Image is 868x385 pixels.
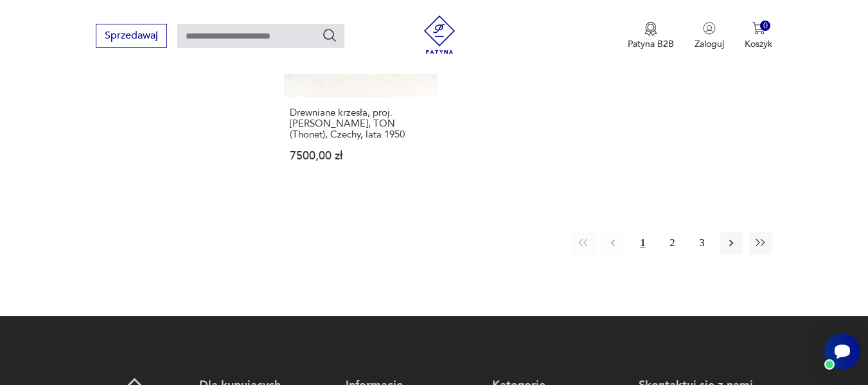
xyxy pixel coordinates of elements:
[660,231,684,255] button: 2
[628,22,674,50] a: Ikona medaluPatyna B2B
[290,107,432,140] h3: Drewniane krzesła, proj. [PERSON_NAME], TON (Thonet), Czechy, lata 1950
[752,22,765,35] img: Ikona koszyka
[644,22,657,36] img: Ikona medalu
[631,231,654,255] button: 1
[745,38,772,50] p: Koszyk
[695,38,724,50] p: Zaloguj
[628,22,674,50] button: Patyna B2B
[695,22,724,50] button: Zaloguj
[745,22,772,50] button: 0Koszyk
[96,24,167,48] button: Sprzedawaj
[703,22,716,35] img: Ikonka użytkownika
[760,21,771,31] div: 0
[690,231,713,255] button: 3
[322,28,337,43] button: Szukaj
[824,334,860,370] iframe: Smartsupp widget button
[290,150,432,161] p: 7500,00 zł
[628,38,674,50] p: Patyna B2B
[420,15,459,54] img: Patyna - sklep z meblami i dekoracjami vintage
[96,32,167,41] a: Sprzedawaj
